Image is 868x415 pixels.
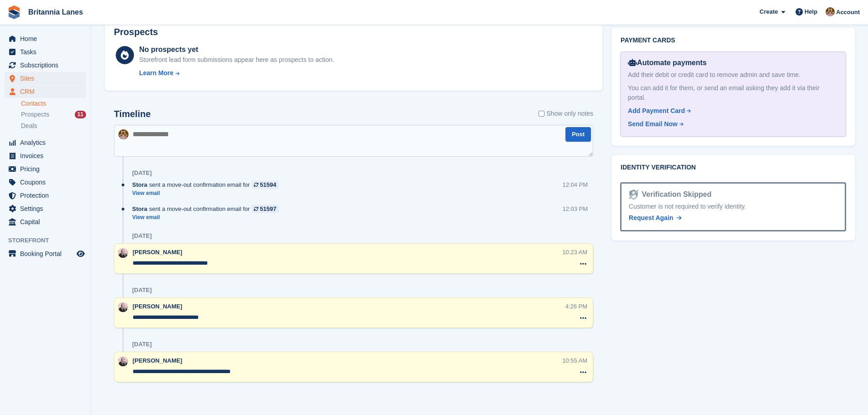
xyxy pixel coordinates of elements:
[260,180,276,189] div: 51594
[132,180,147,189] span: Stora
[132,205,147,213] span: Stora
[562,205,588,213] div: 12:03 PM
[5,215,86,228] a: menu
[132,180,283,189] div: sent a move-out confirmation email for
[20,59,75,72] span: Subscriptions
[20,163,75,175] span: Pricing
[628,83,838,102] div: You can add it for them, or send an email asking they add it via their portal.
[628,119,678,129] div: Send Email Now
[5,247,86,260] a: menu
[20,176,75,189] span: Coupons
[628,70,838,80] div: Add their debit or credit card to remove admin and save time.
[805,7,817,16] span: Help
[562,248,587,256] div: 10:23 AM
[20,189,75,202] span: Protection
[628,106,835,116] a: Add Payment Card
[118,356,128,366] img: Alexandra Lane
[565,127,591,142] button: Post
[629,190,638,200] img: Identity Verification Ready
[565,302,587,311] div: 4:26 PM
[7,5,21,19] img: stora-icon-8386f47178a22dfd0bd8f6a31ec36ba5ce8667c1dd55bd0f319d3a0aa187defe.svg
[21,122,37,130] span: Deals
[621,164,846,171] h2: Identity verification
[133,249,182,256] span: [PERSON_NAME]
[132,190,283,197] a: View email
[836,8,860,17] span: Account
[629,202,837,211] div: Customer is not required to verify identity.
[5,163,86,175] a: menu
[20,46,75,58] span: Tasks
[5,59,86,72] a: menu
[5,149,86,162] a: menu
[132,214,283,221] a: View email
[628,106,685,116] div: Add Payment Card
[5,46,86,58] a: menu
[133,357,182,364] span: [PERSON_NAME]
[139,44,334,55] div: No prospects yet
[5,85,86,98] a: menu
[638,189,712,200] div: Verification Skipped
[252,205,278,213] a: 51597
[118,302,128,312] img: Alexandra Lane
[826,7,835,16] img: Admin
[20,136,75,149] span: Analytics
[21,110,49,119] span: Prospects
[25,5,87,20] a: Britannia Lanes
[118,129,128,139] img: Admin
[20,247,75,260] span: Booking Portal
[5,136,86,149] a: menu
[628,57,838,68] div: Automate payments
[132,341,152,348] div: [DATE]
[5,176,86,189] a: menu
[139,68,173,78] div: Learn More
[75,248,86,259] a: Preview store
[562,356,587,365] div: 10:55 AM
[139,68,334,78] a: Learn More
[621,37,846,44] h2: Payment cards
[139,55,334,65] div: Storefront lead form submissions appear here as prospects to action.
[5,72,86,85] a: menu
[132,232,152,240] div: [DATE]
[132,169,152,177] div: [DATE]
[114,109,151,119] h2: Timeline
[539,109,593,118] label: Show only notes
[20,149,75,162] span: Invoices
[760,7,778,16] span: Create
[132,205,283,213] div: sent a move-out confirmation email for
[562,180,588,189] div: 12:04 PM
[133,303,182,310] span: [PERSON_NAME]
[21,121,86,131] a: Deals
[629,213,682,223] a: Request Again
[118,248,128,258] img: Alexandra Lane
[5,202,86,215] a: menu
[21,110,86,119] a: Prospects 11
[5,32,86,45] a: menu
[252,180,278,189] a: 51594
[75,111,86,118] div: 11
[21,99,86,108] a: Contacts
[132,287,152,294] div: [DATE]
[20,32,75,45] span: Home
[629,214,673,221] span: Request Again
[20,85,75,98] span: CRM
[20,215,75,228] span: Capital
[5,189,86,202] a: menu
[114,27,158,37] h2: Prospects
[539,109,544,118] input: Show only notes
[8,236,91,245] span: Storefront
[260,205,276,213] div: 51597
[20,72,75,85] span: Sites
[20,202,75,215] span: Settings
